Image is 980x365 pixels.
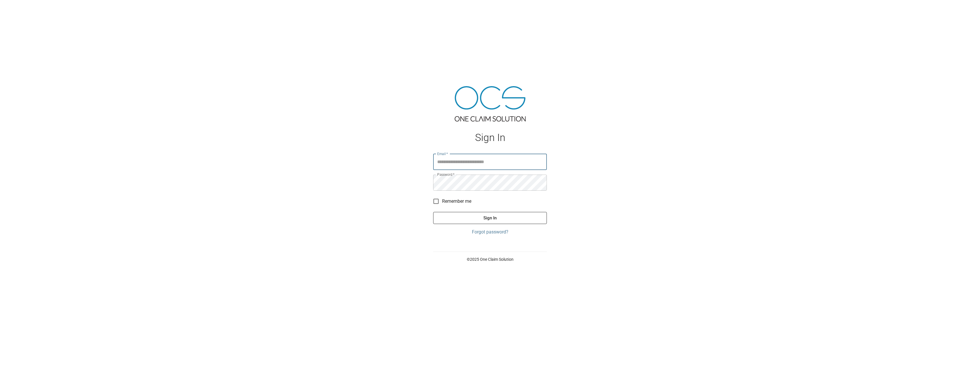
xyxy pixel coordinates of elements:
[433,256,547,262] p: © 2025 One Claim Solution
[433,229,547,235] a: Forgot password?
[437,172,454,177] label: Password
[442,198,471,205] span: Remember me
[433,212,547,224] button: Sign In
[433,132,547,144] h1: Sign In
[7,3,30,15] img: ocs-logo-white-transparent.png
[455,86,526,121] img: ocs-logo-tra.png
[437,151,448,156] label: Email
